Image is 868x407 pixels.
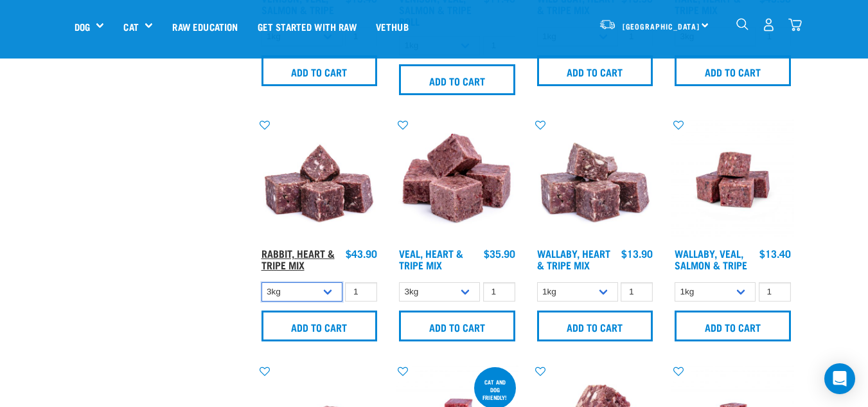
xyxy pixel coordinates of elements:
div: Cat and dog friendly! [474,372,516,407]
a: Wallaby, Heart & Tripe Mix [537,250,610,267]
div: Open Intercom Messenger [824,363,855,394]
img: Cubes [396,118,518,241]
img: Wallaby Veal Salmon Tripe 1642 [671,118,794,241]
a: Dog [75,19,90,34]
div: $43.90 [346,248,377,259]
div: $13.40 [759,248,791,259]
div: $13.90 [621,248,653,259]
a: Vethub [366,1,418,52]
input: 1 [621,282,653,302]
a: Rabbit, Heart & Tripe Mix [261,250,335,267]
img: van-moving.png [599,19,616,30]
a: Cat [123,19,138,34]
a: Raw Education [163,1,247,52]
img: home-icon@2x.png [788,18,802,32]
a: Get started with Raw [248,1,366,52]
input: Add to cart [261,55,378,86]
input: Add to cart [675,55,791,86]
input: 1 [345,282,377,302]
img: 1175 Rabbit Heart Tripe Mix 01 [258,118,381,241]
input: Add to cart [399,311,515,341]
input: Add to cart [399,64,515,95]
a: Veal, Heart & Tripe Mix [399,250,463,267]
span: [GEOGRAPHIC_DATA] [623,24,700,28]
a: Wallaby, Veal, Salmon & Tripe [675,250,747,267]
input: 1 [483,282,515,302]
img: 1174 Wallaby Heart Tripe Mix 01 [534,118,657,241]
div: $35.90 [484,248,515,259]
input: Add to cart [537,311,653,341]
input: Add to cart [675,311,791,341]
img: user.png [762,18,775,32]
img: home-icon-1@2x.png [736,18,748,30]
input: Add to cart [261,311,378,341]
input: Add to cart [537,55,653,86]
input: 1 [759,282,791,302]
